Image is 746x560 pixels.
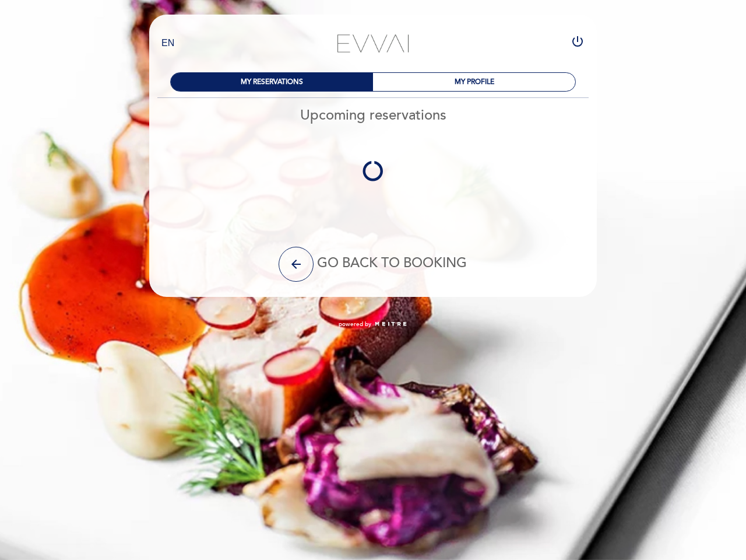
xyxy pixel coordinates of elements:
a: powered by [339,320,407,328]
i: arrow_back [289,257,303,271]
img: MEITRE [374,321,407,327]
i: power_settings_new [571,34,585,48]
span: GO BACK TO BOOKING [317,255,467,271]
button: arrow_back [279,247,314,282]
span: powered by [339,320,371,328]
a: Evvai [300,27,446,60]
button: power_settings_new [571,34,585,52]
div: MY PROFILE [373,73,575,91]
div: MY RESERVATIONS [171,73,373,91]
